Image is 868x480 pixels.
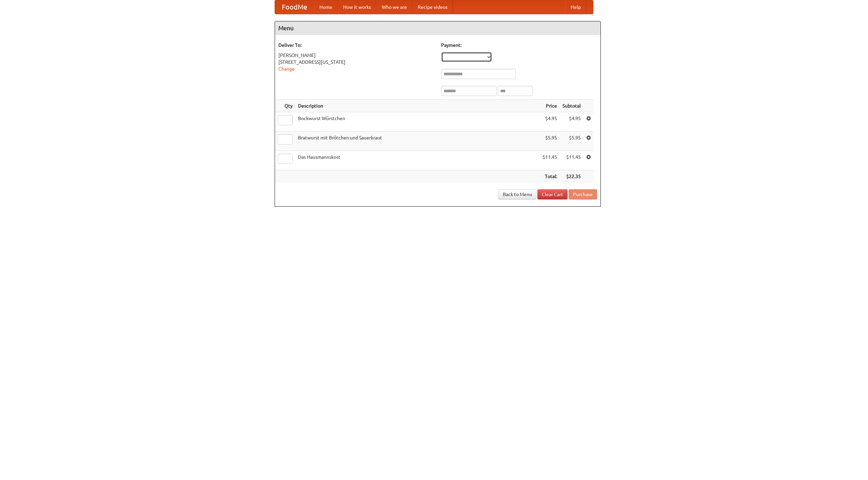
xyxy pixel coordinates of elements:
[278,42,434,49] h5: Deliver To:
[565,0,586,14] a: Help
[560,112,584,132] td: $4.95
[498,189,536,199] a: Back to Menu
[275,0,314,14] a: FoodMe
[314,0,338,14] a: Home
[537,189,568,199] a: Clear Cart
[540,112,560,132] td: $4.95
[295,151,540,170] td: Das Hausmannskost
[275,100,295,112] th: Qty
[560,100,584,112] th: Subtotal
[441,42,597,49] h5: Payment:
[569,189,597,199] button: Purchase
[560,170,584,183] th: $22.35
[540,100,560,112] th: Price
[295,132,540,151] td: Bratwurst mit Brötchen und Sauerkraut
[275,21,600,35] h4: Menu
[376,0,412,14] a: Who we are
[278,52,434,59] div: [PERSON_NAME]
[278,59,434,65] div: [STREET_ADDRESS][US_STATE]
[540,132,560,151] td: $5.95
[278,66,295,72] a: Change
[295,112,540,132] td: Bockwurst Würstchen
[540,151,560,170] td: $11.45
[412,0,453,14] a: Recipe videos
[338,0,376,14] a: How it works
[295,100,540,112] th: Description
[560,132,584,151] td: $5.95
[560,151,584,170] td: $11.45
[540,170,560,183] th: Total:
